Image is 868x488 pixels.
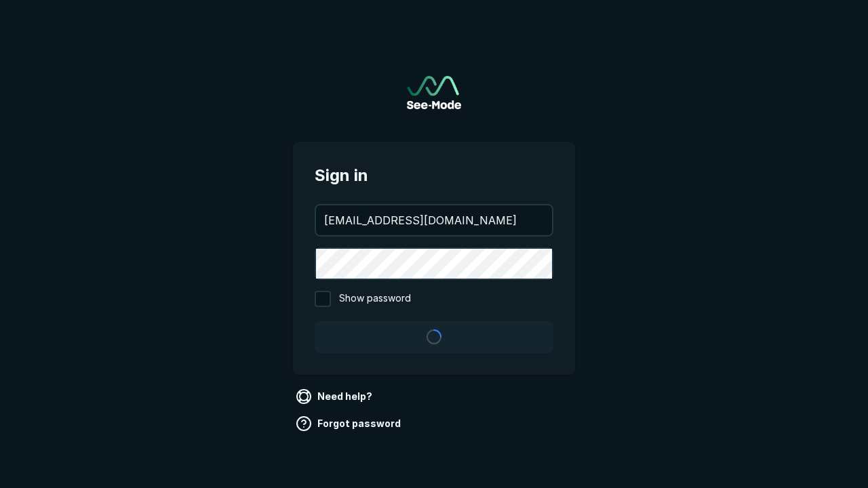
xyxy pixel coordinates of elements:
a: Go to sign in [407,76,461,109]
img: See-Mode Logo [407,76,461,109]
input: your@email.com [316,205,552,235]
span: Sign in [315,163,553,188]
a: Forgot password [293,413,406,434]
a: Need help? [293,386,378,407]
span: Show password [339,291,411,307]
